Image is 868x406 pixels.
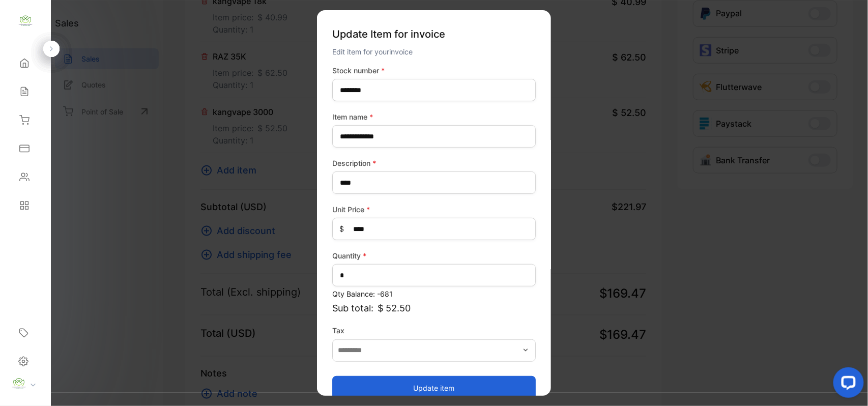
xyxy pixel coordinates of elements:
[332,47,413,56] span: Edit item for your invoice
[332,250,536,261] label: Quantity
[332,111,536,122] label: Item name
[332,65,536,76] label: Stock number
[332,288,536,299] p: Qty Balance: -681
[11,376,26,391] img: profile
[332,158,536,168] label: Description
[825,363,868,406] iframe: LiveChat chat widget
[332,22,536,46] p: Update Item for invoice
[332,375,536,400] button: Update item
[332,325,536,336] label: Tax
[18,13,33,28] img: logo
[339,223,344,234] span: $
[332,204,536,215] label: Unit Price
[378,301,411,315] span: $ 52.50
[332,301,536,315] p: Sub total:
